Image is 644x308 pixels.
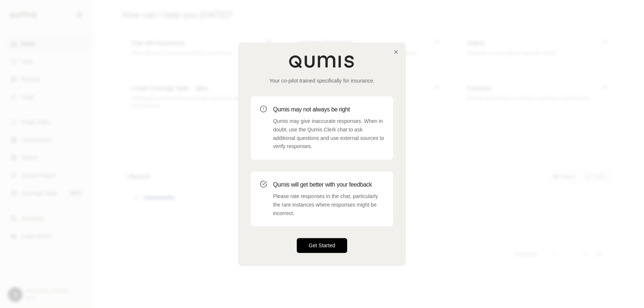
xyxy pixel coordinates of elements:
[273,105,384,114] h3: Qumis may not always be right
[297,238,347,253] button: Get Started
[273,117,384,151] p: Qumis may give inaccurate responses. When in doubt, use the Qumis Clerk chat to ask additional qu...
[251,77,393,84] p: Your co-pilot trained specifically for insurance.
[273,192,384,217] p: Please rate responses in the chat, particularly the rare instances where responses might be incor...
[289,55,355,68] img: Qumis Logo
[273,180,384,189] h3: Qumis will get better with your feedback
